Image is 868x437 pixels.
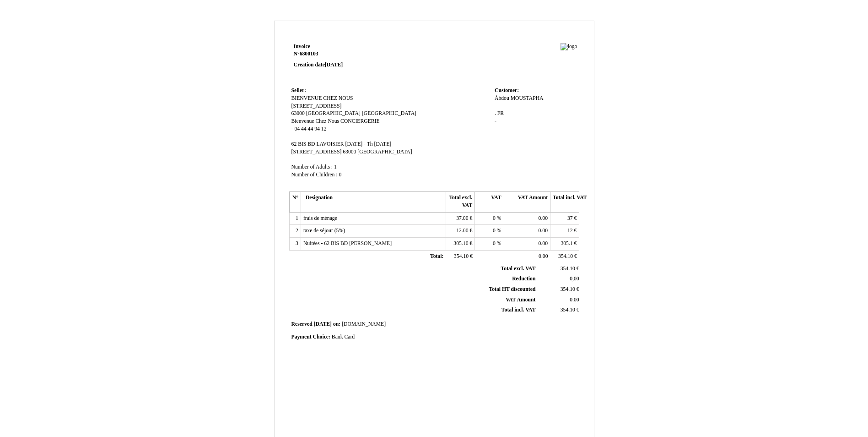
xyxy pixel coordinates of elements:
[291,110,305,116] span: 63000
[446,192,474,212] th: Total excl. VAT
[300,51,318,57] span: 6800103
[475,192,504,212] th: VAT
[558,253,573,259] span: 354.10
[306,110,361,116] span: [GEOGRAPHIC_DATA]
[456,228,468,234] span: 12.00
[430,253,443,259] span: Total:
[291,149,342,155] span: [STREET_ADDRESS]
[489,286,535,292] span: Total HT discounted
[561,240,572,246] span: 305.1
[475,212,504,225] td: %
[291,164,333,170] span: Number of Adults :
[294,62,343,68] strong: Creation date
[539,215,548,221] span: 0.00
[512,276,535,282] span: Reduction
[325,62,343,68] span: [DATE]
[291,141,344,147] span: 62 BIS BD LAVOISIER
[342,321,386,327] span: [DOMAIN_NAME]
[539,253,548,259] span: 0.00
[570,297,579,303] span: 0.00
[289,225,301,238] td: 2
[291,321,313,327] span: Reserved
[539,240,548,246] span: 0.00
[550,225,579,238] td: €
[291,334,330,340] span: Payment Choice:
[362,110,416,116] span: [GEOGRAPHIC_DATA]
[550,238,579,251] td: €
[550,250,579,263] td: €
[475,225,504,238] td: %
[454,253,469,259] span: 354.10
[291,103,342,109] span: [STREET_ADDRESS]
[340,118,380,124] span: CONCIERGERIE
[303,215,337,221] span: frais de ménage
[289,238,301,251] td: 3
[511,95,544,101] span: MOUSTAPHA
[550,192,579,212] th: Total incl. VAT
[501,307,536,313] span: Total incl. VAT
[291,87,306,93] span: Seller:
[357,149,412,155] span: [GEOGRAPHIC_DATA]
[334,164,337,170] span: 1
[314,321,332,327] span: [DATE]
[294,44,310,49] span: Invoice
[504,192,550,212] th: VAT Amount
[561,266,575,272] span: 354.10
[561,43,577,51] img: logo
[446,225,474,238] td: €
[291,172,338,178] span: Number of Children :
[501,266,536,272] span: Total excl. VAT
[550,212,579,225] td: €
[301,192,446,212] th: Designation
[456,215,468,221] span: 37.00
[294,50,403,58] strong: N°
[291,118,340,124] span: Bienvenue Chez Nous
[446,238,474,251] td: €
[537,264,581,274] td: €
[291,95,353,101] span: BIENVENUE CHEZ NOUS
[453,240,468,246] span: 305.10
[567,215,573,221] span: 37
[537,305,581,316] td: €
[289,212,301,225] td: 1
[475,238,504,251] td: %
[332,334,355,340] span: Bank Card
[495,87,519,93] span: Customer:
[303,228,345,234] span: taxe de séjour (5%)
[539,228,548,234] span: 0.00
[339,172,341,178] span: 0
[497,110,504,116] span: FR
[294,126,326,132] span: 04 44 44 94 12
[537,284,581,295] td: €
[446,212,474,225] td: €
[495,118,496,124] span: -
[495,103,496,109] span: -
[506,297,535,303] span: VAT Amount
[567,228,573,234] span: 12
[343,149,356,155] span: 63000
[493,240,496,246] span: 0
[345,141,392,147] span: [DATE] - Th [DATE]
[495,95,509,101] span: Àbdou
[333,321,340,327] span: on:
[303,240,392,246] span: Nuitées - 62 BIS BD [PERSON_NAME]
[561,307,575,313] span: 354.10
[570,276,579,282] span: 0,00
[446,250,474,263] td: €
[495,110,496,116] span: .
[493,215,496,221] span: 0
[493,228,496,234] span: 0
[561,286,575,292] span: 354.10
[291,126,293,132] span: -
[289,192,301,212] th: N°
